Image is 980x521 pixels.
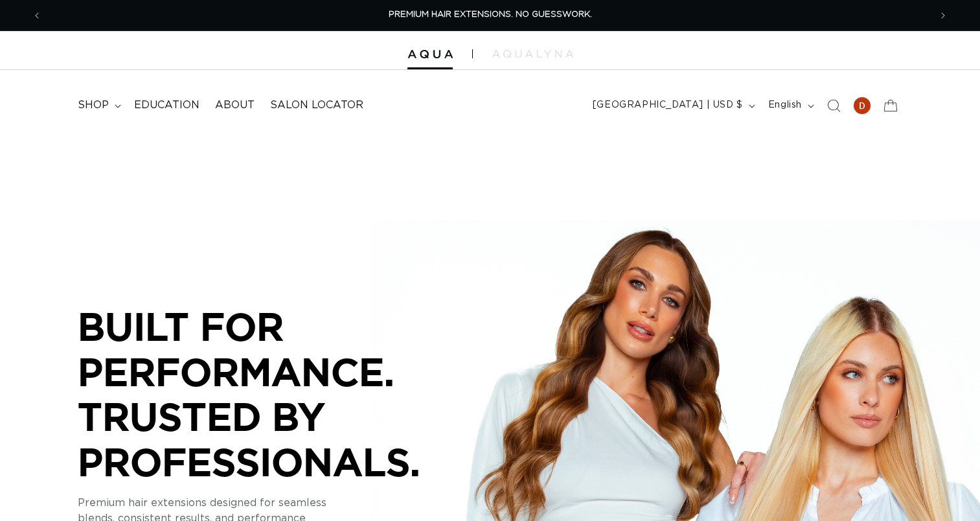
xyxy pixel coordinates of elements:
button: Next announcement [929,3,957,28]
a: Salon Locator [262,91,371,120]
summary: shop [70,91,126,120]
span: [GEOGRAPHIC_DATA] | USD $ [593,98,743,112]
span: English [768,98,802,112]
button: Previous announcement [23,3,51,28]
summary: Search [819,91,848,120]
button: [GEOGRAPHIC_DATA] | USD $ [585,93,760,118]
span: About [215,98,255,112]
p: BUILT FOR PERFORMANCE. TRUSTED BY PROFESSIONALS. [78,304,466,484]
span: shop [78,98,109,112]
span: Salon Locator [270,98,363,112]
span: PREMIUM HAIR EXTENSIONS. NO GUESSWORK. [389,10,592,19]
img: aqualyna.com [492,50,573,58]
img: Aqua Hair Extensions [407,50,453,59]
a: Education [126,91,207,120]
a: About [207,91,262,120]
button: English [760,93,819,118]
span: Education [134,98,199,112]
